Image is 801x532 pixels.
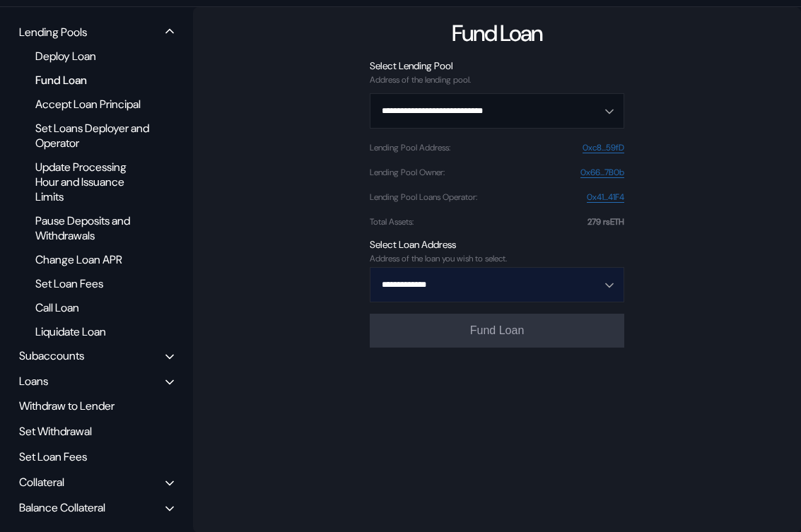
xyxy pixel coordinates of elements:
a: 0x41...41F4 [587,192,624,203]
div: Update Processing Hour and Issuance Limits [28,158,156,206]
div: Fund Loan [28,71,156,90]
div: Total Assets : [370,217,414,227]
div: Lending Pool Address : [370,143,450,153]
button: Fund Loan [370,314,624,348]
div: Address of the lending pool. [370,75,624,85]
div: Accept Loan Principal [28,95,156,114]
button: Open menu [370,267,624,302]
div: Deploy Loan [28,47,156,66]
div: Liquidate Loan [28,322,156,341]
div: Set Loan Fees [28,274,156,293]
div: Set Withdrawal [14,420,179,442]
div: Lending Pool Owner : [370,167,445,177]
div: Balance Collateral [19,500,105,515]
a: 0xc8...59fD [583,143,624,153]
div: 279 rsETH [587,217,624,227]
div: Select Loan Address [370,238,624,251]
div: Subaccounts [19,348,84,363]
div: Pause Deposits and Withdrawals [28,211,156,245]
div: Fund Loan [452,18,542,48]
div: Change Loan APR [28,250,156,269]
div: Call Loan [28,298,156,317]
a: 0x66...7B0b [580,167,624,178]
div: Lending Pool Loans Operator : [370,192,477,202]
div: Withdraw to Lender [14,395,179,417]
div: Loans [19,374,48,389]
div: Set Loans Deployer and Operator [28,119,156,153]
button: Open menu [370,93,624,129]
div: Collateral [19,475,64,490]
div: Address of the loan you wish to select. [370,254,624,264]
div: Lending Pools [19,25,87,40]
div: Set Loan Fees [14,446,179,468]
div: Select Lending Pool [370,59,624,72]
